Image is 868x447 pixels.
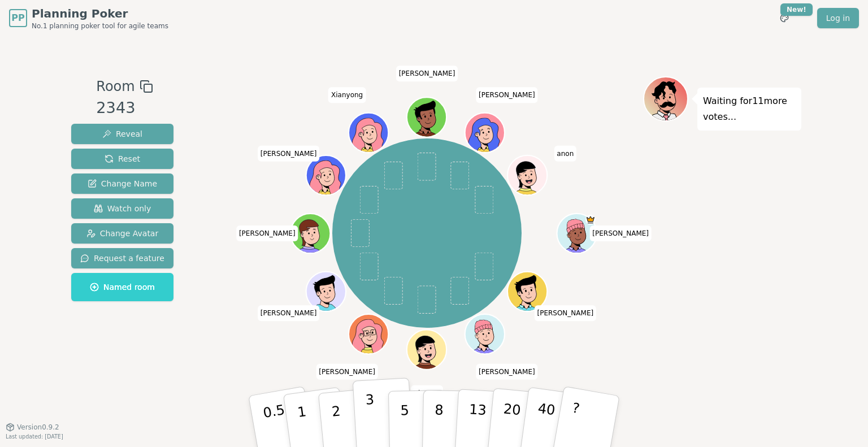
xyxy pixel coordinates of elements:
span: Named room [90,281,155,293]
span: Click to change your name [554,145,576,161]
span: Room [96,76,134,97]
span: Click to change your name [476,87,538,103]
span: PP [11,11,24,25]
span: Click to change your name [258,305,320,321]
span: Reveal [102,128,142,140]
span: Click to change your name [411,385,443,401]
a: PPPlanning PokerNo.1 planning poker tool for agile teams [9,6,168,31]
span: No.1 planning poker tool for agile teams [32,21,168,31]
button: Change Name [71,173,173,194]
span: Planning Poker [32,6,168,21]
span: Naomi is the host [586,215,596,225]
span: Click to change your name [328,87,366,103]
span: Click to change your name [534,305,596,321]
span: Reset [105,153,140,164]
p: Waiting for 11 more votes... [703,93,796,125]
div: New! [780,3,813,16]
span: Click to change your name [476,363,538,379]
span: Version 0.9.2 [17,423,59,432]
button: Reveal [71,124,173,144]
span: Click to change your name [236,225,298,241]
span: Click to change your name [316,363,378,379]
a: Log in [817,8,859,28]
button: Version0.9.2 [6,423,59,432]
button: Named room [71,273,173,301]
span: Change Name [88,178,157,189]
span: Request a feature [80,253,164,264]
span: Change Avatar [86,228,159,239]
div: 2343 [96,97,153,120]
span: Click to change your name [589,225,652,241]
span: Click to change your name [396,66,458,81]
button: Change Avatar [71,223,173,244]
span: Last updated: [DATE] [6,433,63,440]
span: Click to change your name [258,145,320,161]
span: Watch only [94,203,151,214]
button: Request a feature [71,248,173,268]
button: Watch only [71,198,173,219]
button: Click to change your avatar [408,331,445,368]
button: Reset [71,149,173,169]
button: New! [774,8,795,28]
